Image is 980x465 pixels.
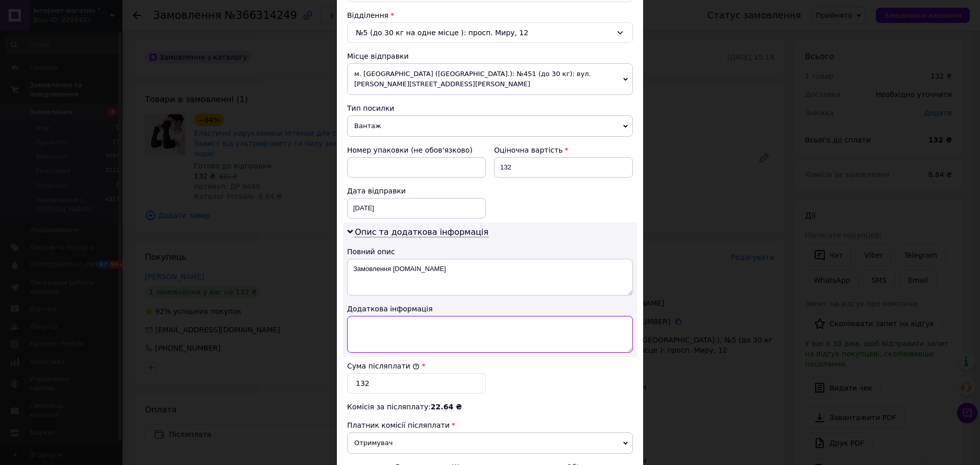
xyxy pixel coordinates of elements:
span: Вантаж [347,115,633,137]
div: №5 (до 30 кг на одне місце ): просп. Миру, 12 [347,22,633,43]
div: Оціночна вартість [494,145,633,155]
div: Комісія за післяплату: [347,402,633,412]
span: Тип посилки [347,104,394,112]
span: м. [GEOGRAPHIC_DATA] ([GEOGRAPHIC_DATA].): №451 (до 30 кг): вул. [PERSON_NAME][STREET_ADDRESS][PE... [347,63,633,95]
span: Платник комісії післяплати [347,421,450,429]
label: Сума післяплати [347,362,420,370]
div: Дата відправки [347,186,486,196]
div: Номер упаковки (не обов'язково) [347,145,486,155]
span: Місце відправки [347,52,409,60]
div: Додаткова інформація [347,304,633,314]
span: 22.64 ₴ [431,403,462,411]
span: Отримувач [347,432,633,454]
div: Відділення [347,10,633,20]
textarea: Замовлення [DOMAIN_NAME] [347,259,633,296]
span: Опис та додаткова інформація [355,227,488,237]
div: Повний опис [347,247,633,257]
